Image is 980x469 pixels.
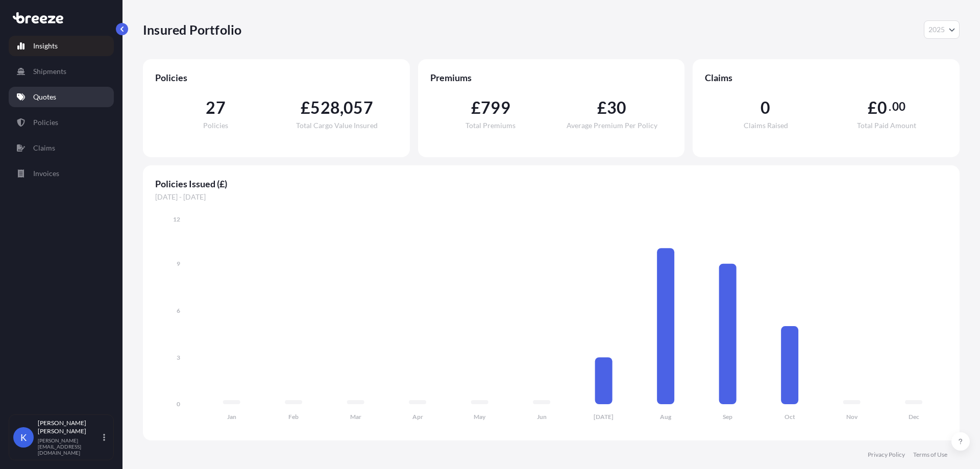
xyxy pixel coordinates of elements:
[924,20,960,39] button: Year Selector
[340,100,344,116] span: ,
[889,103,891,111] span: .
[206,100,225,116] span: 27
[33,117,58,128] p: Policies
[913,451,947,459] a: Terms of Use
[177,307,180,314] tspan: 6
[761,100,770,116] span: 0
[877,100,887,116] span: 0
[744,122,788,129] span: Claims Raised
[857,122,916,129] span: Total Paid Amount
[705,71,947,84] span: Claims
[20,432,27,442] span: K
[155,192,947,202] span: [DATE] - [DATE]
[203,122,228,129] span: Policies
[344,100,373,116] span: 057
[33,92,56,102] p: Quotes
[9,36,114,56] a: Insights
[33,66,66,77] p: Shipments
[9,61,114,82] a: Shipments
[909,413,919,421] tspan: Dec
[846,413,858,421] tspan: Nov
[350,413,361,421] tspan: Mar
[868,451,905,459] a: Privacy Policy
[143,21,241,38] p: Insured Portfolio
[227,413,236,421] tspan: Jan
[537,413,547,421] tspan: Jun
[868,100,877,116] span: £
[155,71,398,84] span: Policies
[723,413,732,421] tspan: Sep
[928,24,945,35] span: 2025
[33,41,58,51] p: Insights
[296,122,378,129] span: Total Cargo Value Insured
[38,437,101,456] p: [PERSON_NAME][EMAIL_ADDRESS][DOMAIN_NAME]
[301,100,310,116] span: £
[660,413,672,421] tspan: Aug
[38,419,101,435] p: [PERSON_NAME] [PERSON_NAME]
[785,413,795,421] tspan: Oct
[465,122,516,129] span: Total Premiums
[155,178,947,190] span: Policies Issued (£)
[9,87,114,107] a: Quotes
[9,112,114,133] a: Policies
[892,103,905,111] span: 00
[430,71,673,84] span: Premiums
[471,100,481,116] span: £
[412,413,423,421] tspan: Apr
[177,400,180,408] tspan: 0
[177,354,180,361] tspan: 3
[33,143,55,153] p: Claims
[177,260,180,267] tspan: 9
[597,100,607,116] span: £
[9,163,114,184] a: Invoices
[173,215,180,223] tspan: 12
[594,413,614,421] tspan: [DATE]
[288,413,299,421] tspan: Feb
[310,100,340,116] span: 528
[481,100,510,116] span: 799
[474,413,486,421] tspan: May
[33,168,59,179] p: Invoices
[9,138,114,158] a: Claims
[567,122,657,129] span: Average Premium Per Policy
[607,100,626,116] span: 30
